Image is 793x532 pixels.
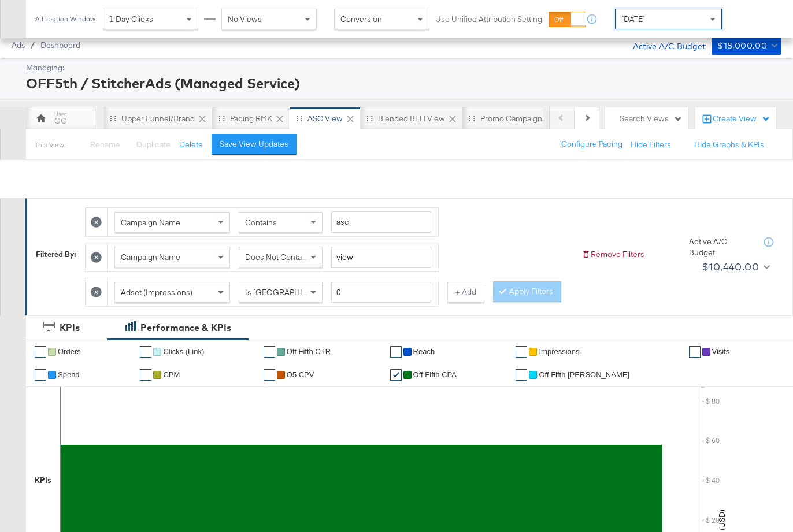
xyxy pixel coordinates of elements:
a: ✔ [689,346,701,358]
button: Delete [179,139,203,150]
span: Off Fifth [PERSON_NAME] [539,370,629,379]
div: Filtered By: [36,249,76,260]
a: ✔ [140,346,151,358]
span: off fifth CPA [413,370,457,379]
span: Duplicate [136,139,171,150]
span: No Views [228,14,262,24]
span: Reach [413,347,435,356]
span: Is [GEOGRAPHIC_DATA] [245,287,333,297]
span: Orders [58,347,81,356]
div: Blended BEH View [378,113,445,124]
input: Enter a number [331,282,431,303]
div: Drag to reorder tab [296,115,302,121]
div: This View: [35,140,65,150]
div: Performance & KPIs [140,321,231,334]
button: Hide Filters [631,139,671,150]
span: / [25,40,40,50]
button: Configure Pacing [553,134,631,155]
a: ✔ [35,346,46,358]
span: Visits [712,347,730,356]
input: Enter a search term [331,211,431,233]
div: OC [54,116,66,127]
span: [DATE] [621,14,645,24]
div: ASC View [307,113,343,124]
div: $10,440.00 [702,258,759,276]
div: Managing: [26,62,779,73]
span: Campaign Name [121,217,180,228]
button: Save View Updates [212,134,297,155]
div: Attribution Window: [35,15,97,23]
div: Drag to reorder tab [218,115,225,121]
div: Upper Funnel/Brand [121,113,195,124]
span: Clicks (Link) [163,347,204,356]
a: ✔ [264,369,275,381]
label: Use Unified Attribution Setting: [435,14,544,25]
div: Pacing RMK [230,113,272,124]
span: Does Not Contain [245,252,308,262]
div: Active A/C Budget [689,236,753,258]
span: Impressions [539,347,579,356]
button: $18,000.00 [712,36,781,55]
button: Remove Filters [581,249,644,260]
span: Adset (Impressions) [121,287,192,297]
div: Save View Updates [220,139,288,150]
span: CPM [163,370,180,379]
a: ✔ [140,369,151,381]
a: ✔ [516,346,527,358]
span: Contains [245,217,277,228]
div: Promo Campaigns [480,113,546,124]
div: Create View [713,113,770,125]
span: Off Fifth CTR [287,347,331,356]
div: Active A/C Budget [621,36,706,54]
button: + Add [447,282,484,303]
a: ✔ [35,369,46,381]
span: Rename [90,139,120,150]
div: Drag to reorder tab [110,115,116,121]
span: Ads [12,40,25,50]
span: Spend [58,370,80,379]
div: Drag to reorder tab [366,115,373,121]
span: Campaign Name [121,252,180,262]
div: KPIs [60,321,80,334]
a: ✔ [390,369,402,381]
div: KPIs [35,475,51,486]
div: OFF5th / StitcherAds (Managed Service) [26,73,779,93]
div: $18,000.00 [717,39,767,53]
a: ✔ [390,346,402,358]
span: Conversion [340,14,382,24]
button: $10,440.00 [697,258,772,276]
span: 1 Day Clicks [109,14,153,24]
span: O5 CPV [287,370,314,379]
a: ✔ [264,346,275,358]
a: ✔ [516,369,527,381]
div: Search Views [620,113,683,124]
button: Hide Graphs & KPIs [694,139,764,150]
div: Drag to reorder tab [469,115,475,121]
input: Enter a search term [331,247,431,268]
a: Dashboard [40,40,80,50]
